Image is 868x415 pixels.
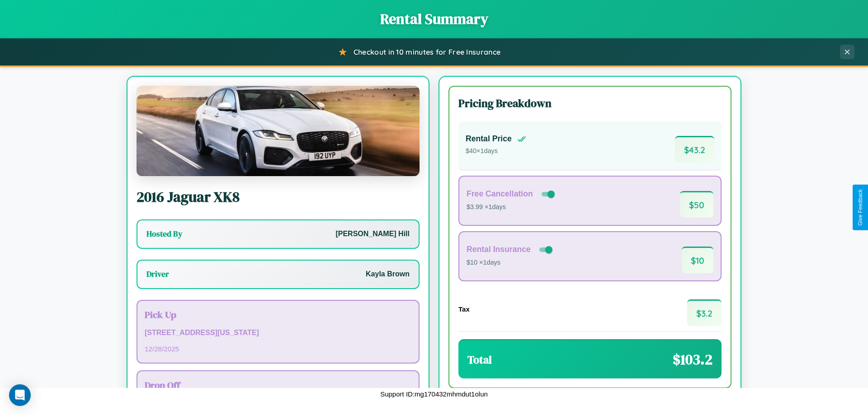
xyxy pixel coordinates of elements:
[354,47,500,56] span: Checkout in 10 minutes for Free Insurance
[682,247,713,273] span: $ 10
[137,86,420,176] img: Jaguar XK8
[467,257,554,269] p: $10 × 1 days
[857,189,863,226] div: Give Feedback
[146,228,182,239] h3: Hosted By
[466,134,512,144] h4: Rental Price
[458,305,470,313] h4: Tax
[145,378,411,392] h3: Drop Off
[687,299,722,326] span: $ 3.2
[366,268,410,281] p: Kayla Brown
[9,384,31,406] div: Open Intercom Messenger
[467,189,533,199] h4: Free Cancellation
[145,326,411,340] p: [STREET_ADDRESS][US_STATE]
[335,228,410,241] p: [PERSON_NAME] Hill
[467,245,531,254] h4: Rental Insurance
[467,352,492,367] h3: Total
[145,343,411,355] p: 12 / 28 / 2025
[9,9,859,29] h1: Rental Summary
[467,201,557,213] p: $3.99 × 1 days
[466,145,526,157] p: $ 40 × 1 days
[680,191,713,218] span: $ 50
[137,187,420,207] h2: 2016 Jaguar XK8
[145,308,411,321] h3: Pick Up
[675,136,714,163] span: $ 43.2
[380,388,488,400] p: Support ID: mg170432mhmdut1olun
[673,350,712,369] span: $ 103.2
[458,96,722,111] h3: Pricing Breakdown
[146,269,169,280] h3: Driver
